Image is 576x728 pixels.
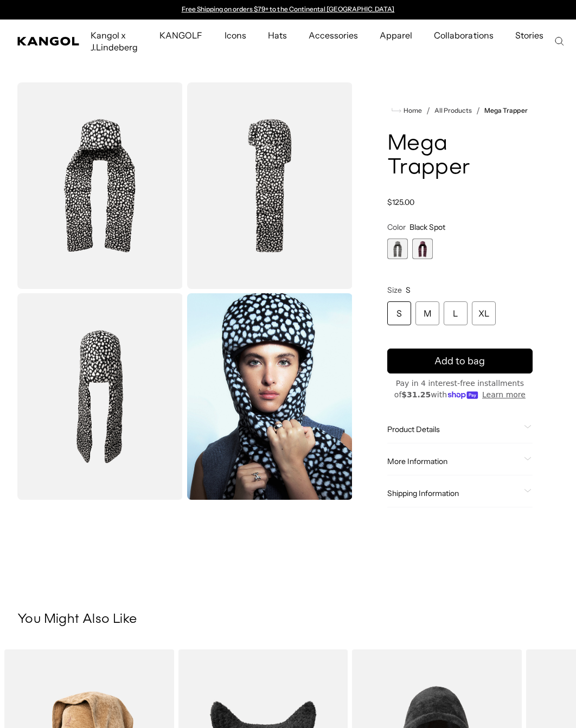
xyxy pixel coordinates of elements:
button: Add to bag [387,349,533,373]
div: XL [472,301,496,325]
label: Navy Leopard [412,239,433,259]
div: L [444,301,468,325]
span: Stories [515,20,543,63]
li: / [422,104,430,117]
span: Hats [268,20,287,51]
a: All Products [434,107,472,114]
div: 1 of 2 [387,239,408,259]
a: Kangol [17,37,80,46]
span: Shipping Information [387,488,520,498]
span: KANGOLF [159,20,202,51]
h3: You Might Also Like [17,611,559,628]
a: Accessories [298,20,369,51]
a: Home [392,106,422,115]
div: Announcement [176,5,400,14]
span: Kangol x J.Lindeberg [91,20,138,63]
h1: Mega Trapper [387,132,533,180]
a: Stories [504,20,554,63]
span: Size [387,285,402,295]
span: More Information [387,456,520,466]
span: S [406,285,411,295]
div: M [415,301,439,325]
span: Icons [225,20,246,51]
label: Black Spot [387,239,408,259]
li: / [472,104,480,117]
nav: breadcrumbs [387,104,533,117]
span: Add to bag [434,354,485,369]
span: Home [401,107,422,114]
a: Icons [214,20,257,51]
span: Accessories [309,20,358,51]
img: color-black-spot [17,293,183,500]
a: Apparel [369,20,423,51]
span: Black Spot [409,222,445,232]
span: $125.00 [387,197,414,207]
img: color-black-spot [187,82,353,289]
a: Kangol x J.Lindeberg [80,20,149,63]
slideshow-component: Announcement bar [176,5,400,14]
a: Collaborations [423,20,504,51]
div: S [387,301,411,325]
span: Color [387,222,406,232]
div: 1 of 2 [176,5,400,14]
span: Collaborations [434,20,493,51]
span: Product Details [387,424,520,434]
a: Hats [257,20,298,51]
a: Mega Trapper [484,107,527,114]
summary: Search here [554,36,564,46]
product-gallery: Gallery Viewer [17,82,353,500]
a: KANGOLF [149,20,213,51]
img: color-black-spot [17,82,183,289]
img: black-spot [187,293,353,500]
a: Free Shipping on orders $79+ to the Continental [GEOGRAPHIC_DATA] [182,5,395,13]
div: 2 of 2 [412,239,433,259]
span: Apparel [380,20,412,51]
